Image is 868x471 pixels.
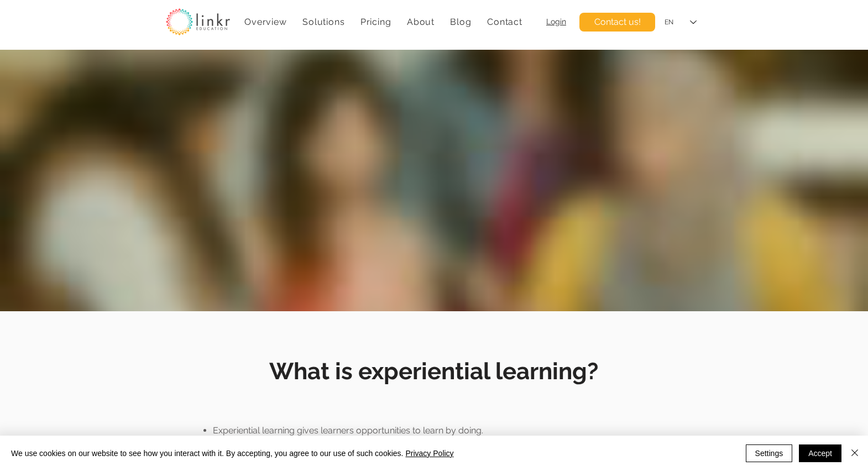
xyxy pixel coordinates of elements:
img: Close [848,446,861,459]
div: About [401,11,441,33]
a: Contact us! [579,13,655,32]
div: Solutions [297,11,351,33]
span: Pricing [360,17,391,27]
span: Contact [487,17,522,27]
img: linkr_logo_transparentbg.png [166,8,230,35]
span: Solutions [302,17,344,27]
a: Contact [482,11,528,33]
span: About [407,17,435,27]
a: Blog [445,11,477,33]
p: Experiential learning gives learners opportunities to learn by doing. [213,425,671,437]
div: EN [665,18,673,27]
span: What is experiential learning? [269,358,598,385]
span: Overview [244,17,286,27]
span: Contact us! [594,16,641,28]
button: Settings [746,444,793,462]
span: We use cookies on our website to see how you interact with it. By accepting, you agree to our use... [11,448,454,458]
nav: Site [239,11,528,33]
button: Close [848,444,861,462]
a: Pricing [355,11,397,33]
div: Language Selector: English [657,10,704,35]
span: Blog [450,17,471,27]
a: Overview [239,11,292,33]
a: Login [546,17,566,26]
a: Privacy Policy [405,449,453,458]
button: Accept [799,444,841,462]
